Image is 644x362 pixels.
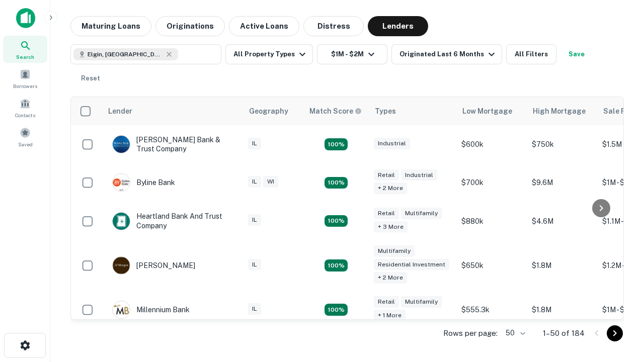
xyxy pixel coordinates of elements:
div: Industrial [401,169,437,181]
div: Types [375,105,396,117]
img: picture [113,301,130,318]
td: $1.8M [527,291,597,329]
button: Distress [303,16,364,36]
a: Contacts [3,94,47,121]
div: Capitalize uses an advanced AI algorithm to match your search with the best lender. The match sco... [309,106,362,117]
td: $750k [527,125,597,163]
img: picture [113,257,130,274]
button: Reset [74,68,107,88]
div: Industrial [374,138,410,149]
div: Retail [374,208,399,219]
div: Multifamily [401,296,442,308]
span: Saved [18,140,33,148]
button: Originations [155,16,225,36]
th: High Mortgage [527,97,597,125]
th: Capitalize uses an advanced AI algorithm to match your search with the best lender. The match sco... [303,97,369,125]
span: Elgin, [GEOGRAPHIC_DATA], [GEOGRAPHIC_DATA] [88,50,163,59]
div: Geography [249,105,288,117]
button: $1M - $2M [317,44,387,64]
a: Borrowers [3,65,47,92]
div: Matching Properties: 16, hasApolloMatch: undefined [325,304,348,316]
div: Originated Last 6 Months [399,48,498,60]
td: $9.6M [527,163,597,202]
p: 1–50 of 184 [543,327,585,339]
div: Multifamily [401,208,442,219]
th: Types [369,97,456,125]
td: $1.8M [527,240,597,291]
div: Lender [108,105,132,117]
div: IL [248,138,261,149]
div: Matching Properties: 25, hasApolloMatch: undefined [325,259,348,271]
div: [PERSON_NAME] Bank & Trust Company [112,135,233,153]
a: Saved [3,123,47,150]
img: picture [113,174,130,191]
div: IL [248,176,261,188]
div: IL [248,303,261,315]
div: Matching Properties: 28, hasApolloMatch: undefined [325,138,348,150]
button: Lenders [368,16,428,36]
td: $600k [456,125,527,163]
div: IL [248,214,261,226]
td: $555.3k [456,291,527,329]
div: Heartland Bank And Trust Company [112,212,233,230]
span: Contacts [15,111,35,119]
div: Millennium Bank [112,301,190,319]
div: + 1 more [374,310,406,321]
div: + 2 more [374,183,407,194]
div: + 2 more [374,272,407,284]
td: $650k [456,240,527,291]
div: + 3 more [374,221,408,233]
button: Originated Last 6 Months [391,44,502,64]
button: Maturing Loans [70,16,151,36]
span: Borrowers [13,82,37,90]
a: Search [3,36,47,63]
div: High Mortgage [533,105,586,117]
img: capitalize-icon.png [16,8,35,28]
th: Geography [243,97,303,125]
iframe: Chat Widget [594,282,644,330]
div: WI [263,176,278,188]
button: Save your search to get updates of matches that match your search criteria. [560,44,593,64]
div: [PERSON_NAME] [112,256,195,275]
button: Active Loans [229,16,299,36]
div: Retail [374,169,399,181]
div: Residential Investment [374,259,449,270]
th: Lender [102,97,243,125]
button: Go to next page [607,325,623,341]
td: $700k [456,163,527,202]
img: picture [113,213,130,230]
div: 50 [502,326,527,340]
div: IL [248,259,261,270]
div: Matching Properties: 19, hasApolloMatch: undefined [325,215,348,227]
td: $880k [456,202,527,240]
button: All Filters [506,44,556,64]
p: Rows per page: [443,327,498,339]
th: Low Mortgage [456,97,527,125]
div: Low Mortgage [462,105,512,117]
div: Retail [374,296,399,308]
img: picture [113,136,130,153]
span: Search [16,53,34,61]
div: Matching Properties: 19, hasApolloMatch: undefined [325,177,348,189]
button: All Property Types [225,44,313,64]
td: $4.6M [527,202,597,240]
div: Byline Bank [112,173,175,192]
h6: Match Score [309,106,360,117]
div: Multifamily [374,245,415,257]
